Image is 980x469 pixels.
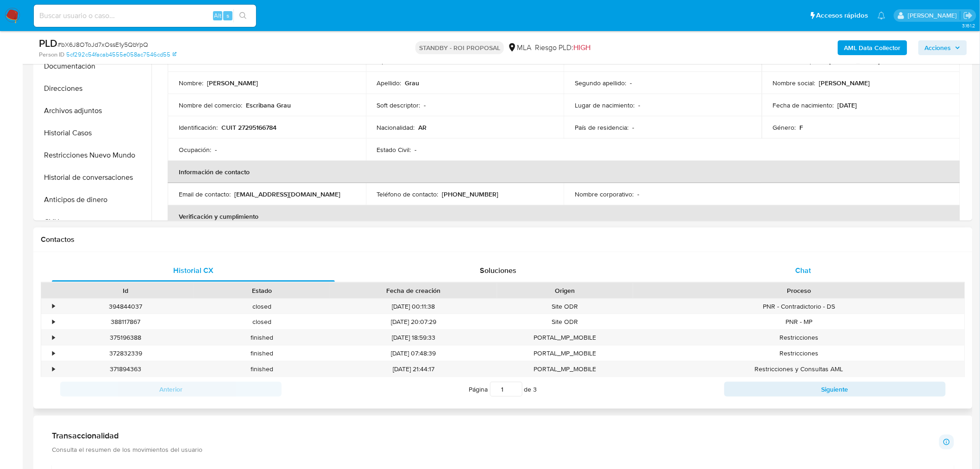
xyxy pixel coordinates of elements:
[179,101,242,109] p: Nombre del comercio :
[640,286,958,295] div: Proceso
[838,40,907,55] button: AML Data Collector
[633,314,965,330] div: PNR - MP
[405,79,420,87] p: Grau
[179,123,218,132] p: Identificación :
[52,317,55,326] div: •
[168,161,960,183] th: Información de contacto
[633,346,965,361] div: Restricciones
[179,57,219,65] p: ID de usuario :
[39,51,64,59] b: Person ID
[773,79,816,87] p: Nombre social :
[52,302,55,311] div: •
[330,330,497,345] div: [DATE] 18:59:33
[36,55,151,77] button: Documentación
[773,101,834,109] p: Fecha de nacimiento :
[194,330,330,345] div: finished
[330,346,497,361] div: [DATE] 07:48:39
[234,190,340,198] p: [EMAIL_ADDRESS][DOMAIN_NAME]
[52,365,55,374] div: •
[57,40,148,49] span: # bX6J8OToJd7xOssE1y5QbYpQ
[57,314,194,330] div: 388117867
[424,101,426,109] p: -
[535,43,591,53] span: Riesgo PLD:
[497,314,633,330] div: Site ODR
[638,101,640,109] p: -
[179,79,203,87] p: Nombre :
[57,346,194,361] div: 372832339
[908,11,960,20] p: juanbautista.fernandez@mercadolibre.com
[52,333,55,342] div: •
[724,382,946,397] button: Siguiente
[222,57,249,65] p: 9260072
[64,286,187,295] div: Id
[838,101,857,109] p: [DATE]
[630,79,632,87] p: -
[575,57,588,65] p: Sitio :
[194,346,330,361] div: finished
[34,10,256,22] input: Buscar usuario o caso...
[925,40,951,55] span: Acciones
[796,265,811,276] span: Chat
[214,11,221,20] span: Alt
[36,77,151,100] button: Direcciones
[963,11,973,20] a: Salir
[207,79,258,87] p: [PERSON_NAME]
[844,40,901,55] b: AML Data Collector
[66,51,176,59] a: 5cf292c54facab4555e058ac7546cd55
[377,146,411,154] p: Estado Civil :
[36,189,151,211] button: Anticipos de dinero
[377,57,414,65] p: Tipo entidad :
[57,361,194,377] div: 371894363
[194,299,330,314] div: closed
[41,235,965,244] h1: Contactos
[200,286,323,295] div: Estado
[377,79,402,87] p: Apellido :
[233,9,252,22] button: search-icon
[918,40,967,55] button: Acciones
[633,299,965,314] div: PNR - Contradictorio - DS
[878,12,886,19] a: Notificaciones
[226,11,229,20] span: s
[173,265,214,276] span: Historial CX
[819,79,870,87] p: [PERSON_NAME]
[168,205,960,228] th: Verificación y cumplimiento
[503,286,627,295] div: Origen
[336,286,490,295] div: Fecha de creación
[575,101,634,109] p: Lugar de nacimiento :
[57,299,194,314] div: 394844037
[442,190,499,198] p: [PHONE_NUMBER]
[52,349,55,358] div: •
[194,314,330,330] div: closed
[575,79,626,87] p: Segundo apellido :
[962,22,975,29] span: 3.161.2
[419,123,427,132] p: AR
[800,123,804,132] p: F
[633,330,965,345] div: Restricciones
[480,265,517,276] span: Soluciones
[215,146,217,154] p: -
[633,361,965,377] div: Restricciones y Consultas AML
[575,123,628,132] p: País de residencia :
[36,122,151,144] button: Historial Casos
[637,190,639,198] p: -
[508,43,531,53] div: MLA
[330,299,497,314] div: [DATE] 00:11:38
[497,330,633,345] div: PORTAL_MP_MOBILE
[36,100,151,122] button: Archivos adjuntos
[534,385,537,394] span: 3
[573,42,591,53] span: HIGH
[246,101,291,109] p: Escribana Grau
[592,57,605,65] p: MLA
[418,57,442,65] p: Persona
[60,382,282,397] button: Anterior
[377,190,439,198] p: Teléfono de contacto :
[415,41,504,54] p: STANDBY - ROI PROPOSAL
[36,144,151,166] button: Restricciones Nuevo Mundo
[39,36,57,51] b: PLD
[377,101,421,109] p: Soft descriptor :
[36,211,151,233] button: CVU
[497,299,633,314] div: Site ODR
[829,57,880,65] p: [PERSON_NAME]
[330,314,497,330] div: [DATE] 20:07:29
[179,146,211,154] p: Ocupación :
